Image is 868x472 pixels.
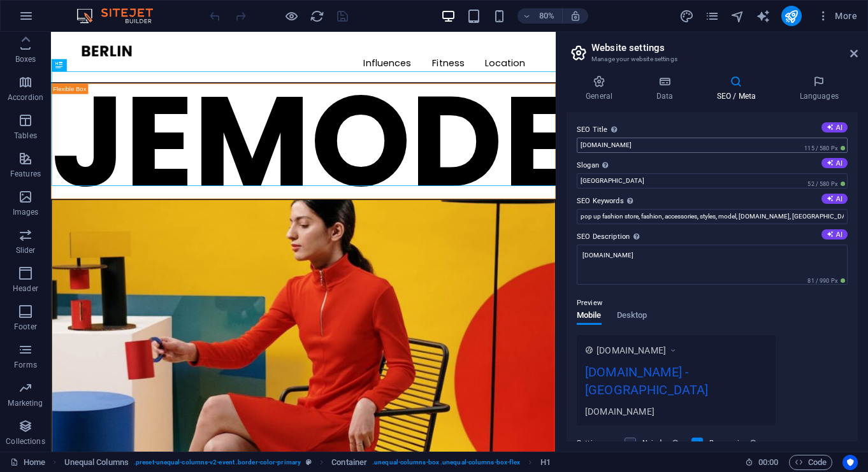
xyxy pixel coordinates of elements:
[15,54,36,64] p: Boxes
[617,308,647,325] span: Desktop
[745,455,779,470] h6: Session time
[705,9,720,24] i: Pages (Ctrl+Alt+S)
[570,10,581,22] i: On resize automatically adjust zoom level to fit chosen device.
[284,8,299,24] button: Click here to leave preview mode and continue editing
[821,229,848,240] button: SEO Description
[679,9,694,24] i: Design (Ctrl+Alt+Y)
[8,92,43,103] p: Accordion
[13,207,39,217] p: Images
[331,455,367,470] span: Click to select. Double-click to edit
[577,173,848,189] input: Slogan...
[709,436,760,451] label: Responsive
[577,194,848,209] label: SEO Keywords
[64,455,129,470] span: Click to select. Double-click to edit
[597,344,666,357] span: [DOMAIN_NAME]
[697,75,780,102] h4: SEO / Meta
[679,8,695,24] button: design
[812,6,862,26] button: More
[585,362,767,405] div: [DOMAIN_NAME] - [GEOGRAPHIC_DATA]
[780,75,858,102] h4: Languages
[577,296,602,311] p: Preview
[10,455,45,470] a: Click to cancel selection. Double-click to open Pages
[540,455,551,470] span: Click to select. Double-click to edit
[756,9,770,24] i: AI Writer
[767,457,769,467] span: :
[756,8,771,24] button: text_generator
[309,8,324,24] button: reload
[16,245,36,255] p: Slider
[10,169,41,179] p: Features
[705,8,720,24] button: pages
[13,283,38,294] p: Header
[517,8,563,24] button: 80%
[14,360,37,370] p: Forms
[817,10,857,22] span: More
[8,398,43,408] p: Marketing
[591,42,858,54] h2: Website settings
[537,8,557,24] h6: 80%
[577,122,848,138] label: SEO Title
[6,436,45,447] p: Collections
[821,158,848,168] button: Slogan
[784,9,799,24] i: Publish
[577,158,848,173] label: Slogan
[14,322,37,332] p: Footer
[789,455,832,470] button: Code
[372,455,520,470] span: . unequal-columns-box .unequal-columns-box-flex
[821,122,848,132] button: SEO Title
[781,6,802,26] button: publish
[577,436,618,451] label: Settings
[805,276,848,285] span: 81 / 990 Px
[567,75,637,102] h4: General
[730,9,745,24] i: Navigator
[310,9,324,24] i: Reload page
[14,131,37,141] p: Tables
[821,194,848,204] button: SEO Keywords
[577,311,647,335] div: Preview
[577,229,848,245] label: SEO Description
[758,455,778,470] span: 00 00
[134,455,301,470] span: . preset-unequal-columns-v2-event .border-color-primary
[637,75,697,102] h4: Data
[802,144,848,153] span: 115 / 580 Px
[642,436,684,451] label: Noindex
[843,455,858,470] button: Usercentrics
[730,8,746,24] button: navigator
[64,455,551,470] nav: breadcrumb
[795,455,827,470] span: Code
[591,54,832,65] h3: Manage your website settings
[585,404,767,418] div: [DOMAIN_NAME]
[73,8,169,24] img: Editor Logo
[306,459,312,466] i: This element is a customizable preset
[805,180,848,189] span: 52 / 580 Px
[577,308,602,325] span: Mobile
